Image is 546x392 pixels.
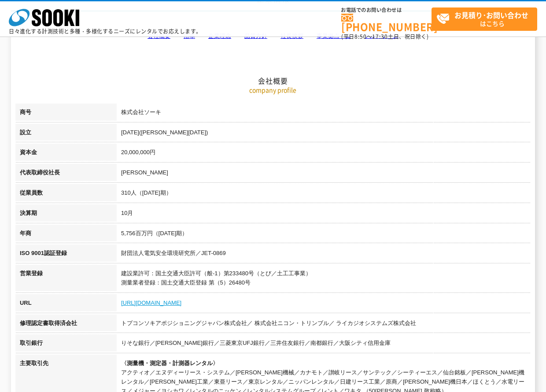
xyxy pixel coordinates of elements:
[454,10,528,20] strong: お見積り･お問い合わせ
[117,334,531,355] td: りそな銀行／[PERSON_NAME]銀行／三菱東京UFJ銀行／三井住友銀行／南都銀行／大阪シティ信用金庫
[15,265,117,294] th: 営業登録
[15,334,117,355] th: 取引銀行
[15,144,117,164] th: 資本金
[15,314,117,335] th: 修理認定書取得済会社
[372,33,388,41] span: 17:30
[15,85,531,95] p: company profile
[15,104,117,124] th: 商号
[15,184,117,204] th: 従業員数
[9,29,202,34] p: 日々進化する計測技術と多種・多様化するニーズにレンタルでお応えします。
[15,225,117,245] th: 年商
[117,225,531,245] td: 5,756百万円（[DATE]期）
[117,104,531,124] td: 株式会社ソーキ
[117,244,531,265] td: 財団法人電気安全環境研究所／JET-0869
[117,144,531,164] td: 20,000,000円
[15,244,117,265] th: ISO 9001認証登録
[15,204,117,225] th: 決算期
[121,360,218,366] span: 〈測量機・測定器・計測器レンタル〉
[341,14,432,32] a: [PHONE_NUMBER]
[341,33,428,41] span: (平日 ～ 土日、祝日除く)
[432,7,537,31] a: お見積り･お問い合わせはこちら
[15,124,117,144] th: 設立
[15,294,117,314] th: URL
[117,204,531,225] td: 10月
[121,300,181,306] a: [URL][DOMAIN_NAME]
[117,184,531,204] td: 310人（[DATE]期）
[436,8,537,30] span: はこちら
[117,124,531,144] td: [DATE]([PERSON_NAME][DATE])
[15,164,117,184] th: 代表取締役社長
[117,265,531,294] td: 建設業許可：国土交通大臣許可（般-1）第233480号（とび／土工工事業） 測量業者登録：国土交通大臣登録 第（5）26480号
[117,164,531,184] td: [PERSON_NAME]
[341,7,432,13] span: お電話でのお問い合わせは
[354,33,367,41] span: 8:50
[117,314,531,335] td: トプコンソキアポジショニングジャパン株式会社／ 株式会社ニコン・トリンブル／ ライカジオシステムズ株式会社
